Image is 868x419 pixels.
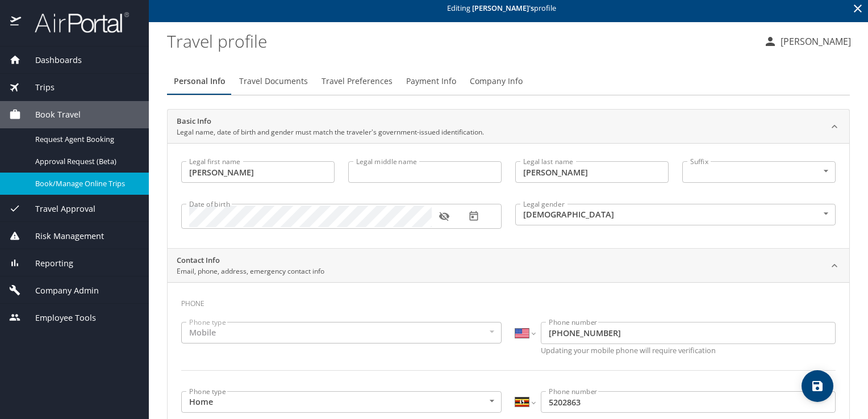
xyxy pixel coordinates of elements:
strong: [PERSON_NAME] 's [472,3,534,13]
span: Employee Tools [21,312,96,324]
button: save [802,370,833,402]
span: Dashboards [21,54,82,66]
p: Email, phone, address, emergency contact info [177,266,324,276]
span: Trips [21,81,55,94]
img: icon-airportal.png [10,11,22,33]
span: Request Agent Booking [35,134,135,145]
div: ​ [682,161,836,183]
span: Book Travel [21,108,81,121]
span: Risk Management [21,230,104,242]
div: Basic InfoLegal name, date of birth and gender must match the traveler's government-issued identi... [168,110,849,144]
div: [DEMOGRAPHIC_DATA] [515,204,836,225]
p: Updating your mobile phone will require verification [541,347,836,354]
span: Company Admin [21,284,99,297]
div: Contact InfoEmail, phone, address, emergency contact info [168,249,849,283]
span: Approval Request (Beta) [35,156,135,167]
span: Travel Approval [21,203,95,215]
span: Company Info [470,74,523,89]
p: Legal name, date of birth and gender must match the traveler's government-issued identification. [177,127,484,137]
span: Reporting [21,257,73,270]
span: Travel Documents [239,74,308,89]
p: [PERSON_NAME] [777,35,851,48]
h2: Contact Info [177,255,324,266]
div: Basic InfoLegal name, date of birth and gender must match the traveler's government-issued identi... [168,143,849,248]
span: Book/Manage Online Trips [35,178,135,189]
span: Travel Preferences [322,74,393,89]
div: Mobile [181,322,502,343]
img: airportal-logo.png [22,11,129,33]
p: Editing profile [152,5,865,12]
span: Personal Info [174,74,226,89]
div: Profile [167,68,850,95]
h1: Travel profile [167,23,754,58]
span: Payment Info [406,74,456,89]
h2: Basic Info [177,116,484,127]
div: Home [181,391,502,413]
h3: Phone [181,291,836,311]
button: [PERSON_NAME] [759,31,856,52]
